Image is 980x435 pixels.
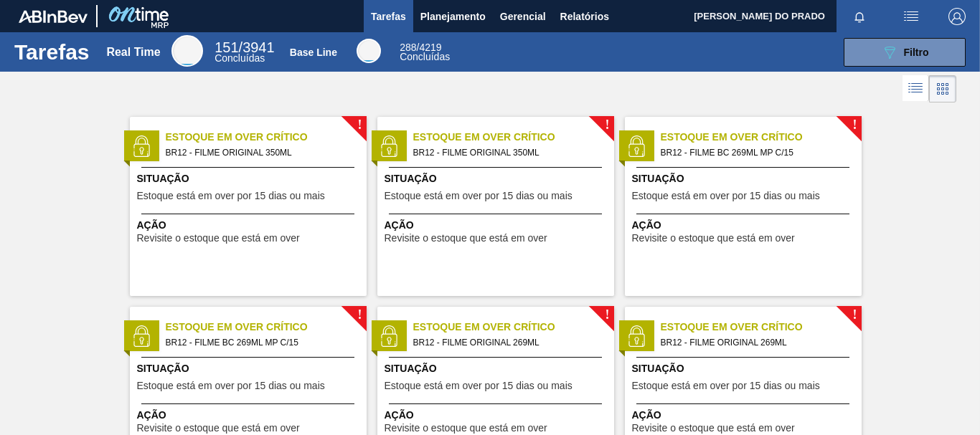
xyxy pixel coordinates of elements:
[632,361,858,376] span: Situação
[378,325,400,347] img: status
[19,10,88,23] img: TNhmsLtSVTkK8tSr43FrP2fwEKptu5GPRR3wAAAABJRU5ErkJggg==
[106,46,160,59] div: Real Time
[605,310,609,320] span: !
[131,325,152,347] img: status
[357,120,362,130] span: !
[166,145,355,161] span: BR12 - FILME ORIGINAL 350ML
[852,310,857,320] span: !
[852,120,857,130] span: !
[378,135,400,157] img: status
[420,8,486,25] span: Planejamento
[137,381,325,391] span: Estoque está em over por 15 dias ou mais
[290,47,337,58] div: Base Line
[137,233,300,244] span: Revisite o estoque que está em over
[661,320,862,335] span: Estoque em Over Crítico
[413,320,614,335] span: Estoque em Over Crítico
[215,39,238,55] span: 151
[385,381,573,391] span: Estoque está em over por 15 dias ou mais
[661,130,862,145] span: Estoque em Over Crítico
[632,218,858,233] span: Ação
[14,44,90,60] h1: Tarefas
[385,408,611,423] span: Ação
[948,8,966,25] img: Logout
[137,171,363,186] span: Situação
[215,52,265,64] span: Concluídas
[632,423,795,434] span: Revisite o estoque que está em over
[385,218,611,233] span: Ação
[560,8,609,25] span: Relatórios
[385,423,547,434] span: Revisite o estoque que está em over
[385,191,573,201] span: Estoque está em over por 15 dias ou mais
[500,8,546,25] span: Gerencial
[166,130,367,145] span: Estoque em Over Crítico
[131,135,152,157] img: status
[632,381,820,391] span: Estoque está em over por 15 dias ou mais
[385,361,611,376] span: Situação
[632,191,820,201] span: Estoque está em over por 15 dias ou mais
[605,120,609,130] span: !
[137,423,300,434] span: Revisite o estoque que está em over
[166,320,367,335] span: Estoque em Over Crítico
[904,47,929,58] span: Filtro
[137,408,363,423] span: Ação
[137,191,325,201] span: Estoque está em over por 15 dias ou mais
[903,75,929,102] div: Visão em Lista
[215,42,274,63] div: Real Time
[661,145,850,161] span: BR12 - FILME BC 269ML MP C/15
[903,8,920,25] img: userActions
[385,171,611,186] span: Situação
[385,233,547,244] span: Revisite o estoque que está em over
[632,233,795,244] span: Revisite o estoque que está em over
[357,310,362,320] span: !
[137,361,363,376] span: Situação
[837,6,882,27] button: Notificações
[929,75,956,102] div: Visão em Cards
[357,39,381,63] div: Base Line
[371,8,406,25] span: Tarefas
[844,38,966,67] button: Filtro
[400,51,450,62] span: Concluídas
[632,408,858,423] span: Ação
[413,335,603,350] span: BR12 - FILME ORIGINAL 269ML
[400,42,441,53] span: / 4219
[400,43,450,62] div: Base Line
[413,130,614,145] span: Estoque em Over Crítico
[166,335,355,350] span: BR12 - FILME BC 269ML MP C/15
[626,135,647,157] img: status
[632,171,858,186] span: Situação
[215,39,274,55] span: / 3941
[626,325,647,347] img: status
[400,42,416,53] span: 288
[171,35,203,67] div: Real Time
[137,218,363,233] span: Ação
[413,145,603,161] span: BR12 - FILME ORIGINAL 350ML
[661,335,850,350] span: BR12 - FILME ORIGINAL 269ML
